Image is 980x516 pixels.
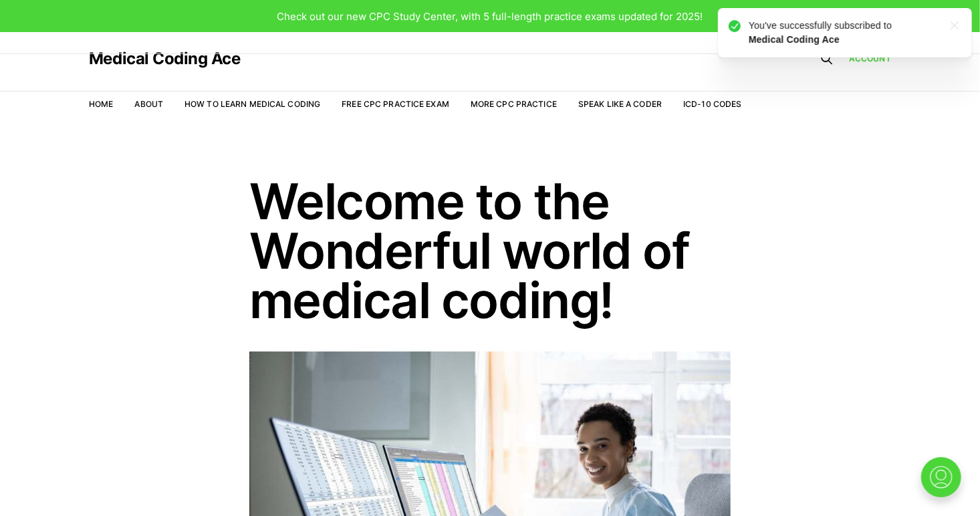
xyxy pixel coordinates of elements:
a: How to Learn Medical Coding [185,99,320,109]
a: Home [89,99,113,109]
a: Medical Coding Ace [89,51,240,67]
strong: Medical Coding Ace [90,34,181,45]
span: Check out our new CPC Study Center, with 5 full-length practice exams updated for 2025! [277,10,703,23]
h1: Welcome to the Wonderful world of medical coding! [249,176,731,325]
a: Free CPC Practice Exam [342,99,449,109]
p: You've successfully subscribed to [90,19,277,47]
a: About [134,99,163,109]
iframe: portal-trigger [910,450,980,516]
a: More CPC Practice [471,99,557,109]
a: Speak Like a Coder [578,99,662,109]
